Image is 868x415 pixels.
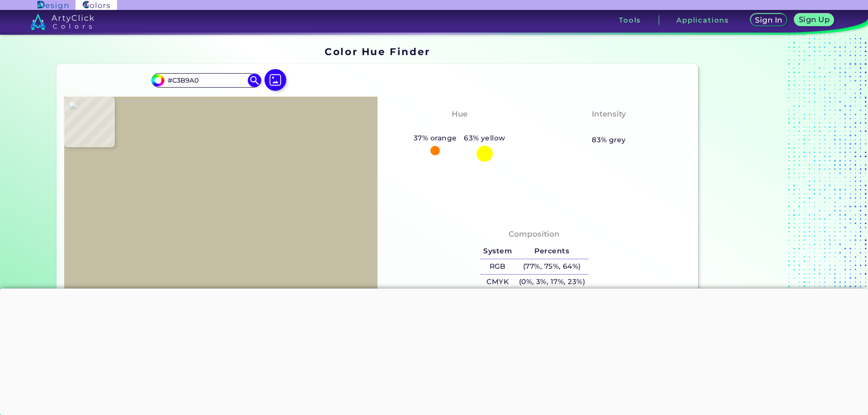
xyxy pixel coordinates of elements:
h5: (77%, 75%, 64%) [515,259,589,274]
iframe: Advertisement [702,43,815,407]
a: Sign Up [796,14,832,26]
img: logo_artyclick_colors_white.svg [30,14,94,30]
h5: Sign In [756,17,782,23]
img: aa1efdab-cade-44c2-a93c-3826048088dd [69,101,373,392]
h5: Sign Up [800,16,829,23]
h5: System [480,244,515,259]
h4: Hue [452,107,467,121]
h3: Applications [676,17,729,23]
img: icon search [248,74,261,87]
h5: 37% orange [410,132,460,144]
img: ArtyClick Design logo [38,1,68,9]
h4: Composition [509,228,560,241]
h5: (0%, 3%, 17%, 23%) [515,275,589,289]
h5: RGB [480,259,515,274]
h4: Intensity [592,107,626,121]
input: type color.. [164,74,248,86]
h5: 83% grey [592,134,626,146]
h3: Pale [596,122,622,133]
h5: CMYK [480,275,515,289]
h3: Tools [619,17,641,23]
h5: 63% yellow [460,132,509,144]
a: Sign In [752,14,786,26]
img: icon picture [264,69,286,91]
h5: Percents [515,244,589,259]
h3: Orangy Yellow [425,122,494,133]
h1: Color Hue Finder [325,45,430,58]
